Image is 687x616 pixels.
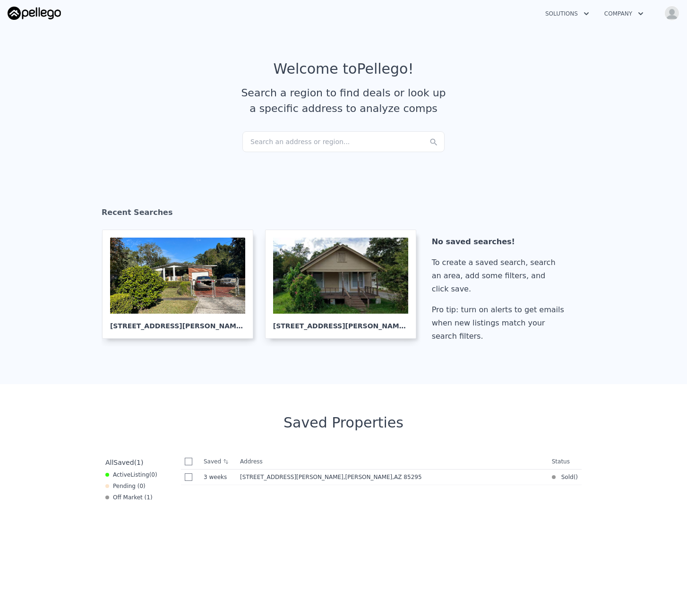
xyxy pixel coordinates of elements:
[343,474,426,480] span: , [PERSON_NAME]
[105,458,143,467] div: All ( 1 )
[392,474,421,480] span: , AZ 85295
[102,230,261,339] a: [STREET_ADDRESS][PERSON_NAME], [GEOGRAPHIC_DATA]
[556,473,576,481] span: Sold (
[102,414,585,431] div: Saved Properties
[200,454,236,469] th: Saved
[238,85,449,116] div: Search a region to find deals or look up a specific address to analyze comps
[575,473,578,481] span: )
[664,6,679,21] img: avatar
[130,471,149,478] span: Listing
[432,235,568,248] div: No saved searches!
[8,7,61,20] img: Pellego
[548,454,582,470] th: Status
[110,314,245,331] div: [STREET_ADDRESS][PERSON_NAME] , [GEOGRAPHIC_DATA]
[105,482,146,490] div: Pending ( 0 )
[113,459,134,466] span: Saved
[597,5,651,22] button: Company
[102,199,585,230] div: Recent Searches
[265,230,424,339] a: [STREET_ADDRESS][PERSON_NAME], [GEOGRAPHIC_DATA]
[273,314,408,331] div: [STREET_ADDRESS][PERSON_NAME] , [GEOGRAPHIC_DATA]
[240,474,343,480] span: [STREET_ADDRESS][PERSON_NAME]
[113,471,157,479] span: Active ( 0 )
[432,303,568,343] div: Pro tip: turn on alerts to get emails when new listings match your search filters.
[432,256,568,296] div: To create a saved search, search an area, add some filters, and click save.
[204,473,232,481] time: 2025-09-02 19:29
[105,494,153,501] div: Off Market ( 1 )
[538,5,597,22] button: Solutions
[242,131,445,152] div: Search an address or region...
[236,454,548,470] th: Address
[274,60,414,77] div: Welcome to Pellego !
